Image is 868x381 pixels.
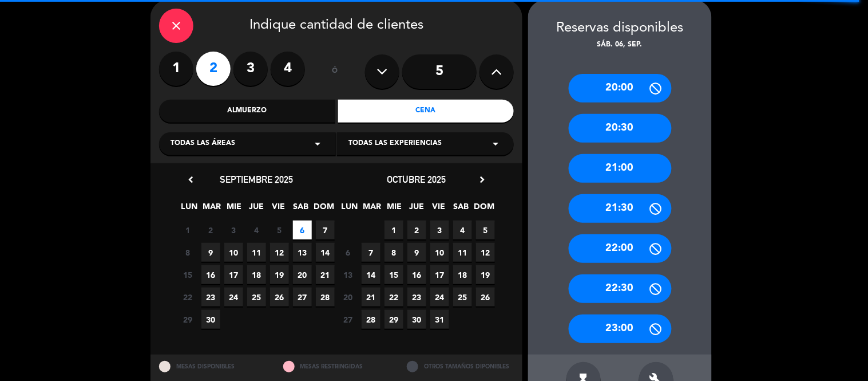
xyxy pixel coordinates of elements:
[247,243,266,262] span: 11
[233,52,268,86] label: 3
[569,154,672,183] div: 21:00
[476,174,488,186] i: chevron_right
[407,200,426,219] span: JUE
[185,174,197,186] i: chevron_left
[476,288,495,307] span: 26
[179,265,197,284] span: 15
[271,52,305,86] label: 4
[316,288,335,307] span: 28
[430,265,449,284] span: 17
[385,265,403,284] span: 15
[159,9,514,43] div: Indique cantidad de clientes
[270,288,289,307] span: 26
[453,243,472,262] span: 11
[452,200,471,219] span: SAB
[407,243,426,262] span: 9
[569,274,672,303] div: 22:30
[220,174,293,185] span: septiembre 2025
[201,288,220,307] span: 23
[407,288,426,307] span: 23
[314,200,333,219] span: DOM
[430,288,449,307] span: 24
[270,243,289,262] span: 12
[150,355,275,379] div: MESAS DISPONIBLES
[430,243,449,262] span: 10
[292,200,311,219] span: SAB
[201,243,220,262] span: 9
[270,265,289,284] span: 19
[269,200,288,219] span: VIE
[430,200,449,219] span: VIE
[430,221,449,239] span: 3
[489,137,502,151] i: arrow_drop_down
[224,243,243,262] span: 10
[474,200,493,219] span: DOM
[180,200,199,219] span: LUN
[339,310,358,329] span: 27
[201,310,220,329] span: 30
[293,221,312,239] span: 6
[293,265,312,284] span: 20
[362,265,381,284] span: 14
[385,310,403,329] span: 29
[407,221,426,239] span: 2
[338,100,514,123] div: Cena
[453,221,472,239] span: 4
[159,52,193,86] label: 1
[569,234,672,263] div: 22:00
[569,114,672,143] div: 20:30
[385,243,403,262] span: 8
[247,288,266,307] span: 25
[453,288,472,307] span: 25
[385,288,403,307] span: 22
[362,310,381,329] span: 28
[339,243,358,262] span: 6
[247,265,266,284] span: 18
[196,52,231,86] label: 2
[476,221,495,239] span: 5
[247,200,266,219] span: JUE
[179,288,197,307] span: 22
[316,52,354,92] div: ó
[385,221,403,239] span: 1
[528,17,712,40] div: Reservas disponibles
[169,19,183,33] i: close
[453,265,472,284] span: 18
[339,265,358,284] span: 13
[179,221,197,239] span: 1
[203,200,221,219] span: MAR
[362,288,381,307] span: 21
[569,74,672,103] div: 20:00
[224,288,243,307] span: 24
[159,100,335,123] div: Almuerzo
[348,138,442,150] span: Todas las experiencias
[293,288,312,307] span: 27
[201,221,220,239] span: 2
[407,265,426,284] span: 16
[247,221,266,239] span: 4
[179,243,197,262] span: 8
[569,194,672,223] div: 21:30
[362,243,381,262] span: 7
[407,310,426,329] span: 30
[225,200,244,219] span: MIE
[476,265,495,284] span: 19
[363,200,382,219] span: MAR
[476,243,495,262] span: 12
[316,243,335,262] span: 14
[398,355,522,379] div: OTROS TAMAÑOS DIPONIBLES
[224,221,243,239] span: 3
[569,315,672,343] div: 23:00
[528,40,712,51] div: sáb. 06, sep.
[316,265,335,284] span: 21
[385,200,404,219] span: MIE
[339,288,358,307] span: 20
[224,265,243,284] span: 17
[340,200,359,219] span: LUN
[275,355,399,379] div: MESAS RESTRINGIDAS
[311,137,324,151] i: arrow_drop_down
[179,310,197,329] span: 29
[270,221,289,239] span: 5
[316,221,335,239] span: 7
[293,243,312,262] span: 13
